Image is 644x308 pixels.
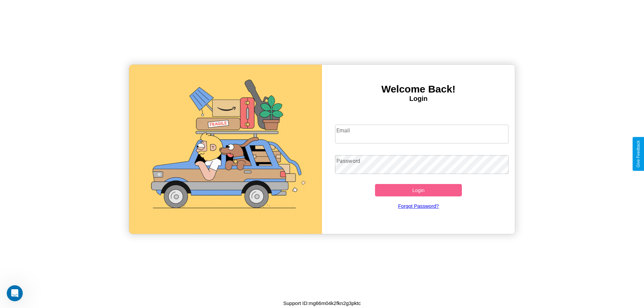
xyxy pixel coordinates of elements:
div: Give Feedback [636,140,641,168]
p: Support ID: mg66m04k2fkn2g3pktc [283,299,361,308]
button: Login [375,184,462,196]
a: Forgot Password? [332,196,505,215]
img: gif [129,65,322,234]
h4: Login [322,95,515,103]
h3: Welcome Back! [322,83,515,95]
iframe: Intercom live chat [7,285,23,301]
